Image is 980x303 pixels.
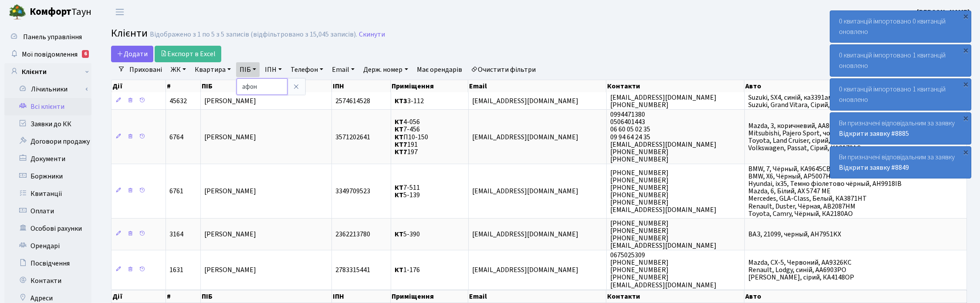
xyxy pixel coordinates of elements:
[4,28,91,46] a: Панель управління
[112,80,166,92] th: Дії
[610,93,716,110] span: [EMAIL_ADDRESS][DOMAIN_NAME] [PHONE_NUMBER]
[4,255,91,272] a: Посвідчення
[166,80,201,92] th: #
[606,80,744,92] th: Контакти
[472,186,578,196] span: [EMAIL_ADDRESS][DOMAIN_NAME]
[610,168,716,215] span: [PHONE_NUMBER] [PHONE_NUMBER] [PHONE_NUMBER] [PHONE_NUMBER] [PHONE_NUMBER] [EMAIL_ADDRESS][DOMAIN...
[472,265,578,275] span: [EMAIL_ADDRESS][DOMAIN_NAME]
[748,121,877,153] span: Mazda, 3, коричневий, АА8099РТ Mitsubishi, Pajero Sport, чорний, КА0006ХІ Toyota, Land Cruiser, с...
[468,80,606,92] th: Email
[395,125,403,135] b: КТ
[126,62,166,77] a: Приховані
[395,229,403,239] b: КТ
[109,5,131,19] button: Переключити навігацію
[395,265,403,275] b: КТ
[961,12,970,20] div: ×
[961,148,970,156] div: ×
[150,30,357,39] div: Відображено з 1 по 5 з 5 записів (відфільтровано з 15,045 записів).
[359,30,385,39] a: Скинути
[332,80,391,92] th: ІПН
[917,7,970,17] a: [PERSON_NAME]
[30,5,91,20] span: Таун
[830,11,971,42] div: 0 квитанцій імпортовано 0 квитанцій оновлено
[395,117,428,156] span: 4-056 7-456 П10-150 191 197
[395,147,407,157] b: КТ7
[9,3,26,21] img: logo.png
[395,96,424,106] span: 3-112
[201,80,332,92] th: ПІБ
[4,46,91,63] a: Мої повідомлення6
[395,140,407,149] b: КТ7
[961,46,970,54] div: ×
[467,62,539,77] a: Очистити фільтри
[4,220,91,237] a: Особові рахунки
[30,5,71,19] b: Комфорт
[335,132,370,142] span: 3571202641
[391,80,468,92] th: Приміщення
[335,229,370,239] span: 2362213780
[395,183,420,200] span: 7-511 5-139
[413,62,466,77] a: Має орендарів
[335,96,370,106] span: 2574614528
[261,62,285,77] a: ІПН
[169,132,183,142] span: 6764
[830,45,971,76] div: 0 квитанцій імпортовано 1 квитанцій оновлено
[204,229,256,239] span: [PERSON_NAME]
[4,237,91,255] a: Орендарі
[191,62,234,77] a: Квартира
[610,110,716,164] span: 0994471380 0506401443 06 60 05 02 35 09 94 64 24 35 [EMAIL_ADDRESS][DOMAIN_NAME] [PHONE_NUMBER] [...
[606,290,744,303] th: Контакти
[201,290,332,303] th: ПІБ
[839,129,909,138] a: Відкрити заявку #8885
[472,96,578,106] span: [EMAIL_ADDRESS][DOMAIN_NAME]
[830,113,971,144] div: Ви призначені відповідальним за заявку
[112,290,166,303] th: Дії
[166,290,201,303] th: #
[4,272,91,290] a: Контакти
[395,96,407,106] b: КТ3
[468,290,606,303] th: Email
[744,290,967,303] th: Авто
[335,186,370,196] span: 3349709523
[287,62,327,77] a: Телефон
[395,265,420,275] span: 1-176
[332,290,391,303] th: ІПН
[204,132,256,142] span: [PERSON_NAME]
[472,132,578,142] span: [EMAIL_ADDRESS][DOMAIN_NAME]
[4,202,91,220] a: Оплати
[830,79,971,110] div: 0 квитанцій імпортовано 1 квитанцій оновлено
[4,98,91,115] a: Всі клієнти
[169,96,187,106] span: 45632
[4,63,91,81] a: Клієнти
[22,50,78,59] span: Мої повідомлення
[236,62,260,77] a: ПІБ
[748,229,841,239] span: ВАЗ, 21099, черный, AH7951KX
[155,46,221,62] a: Експорт в Excel
[4,133,91,150] a: Договори продажу
[748,164,902,219] span: BMW, 7, Чёрный, КА9645СВ BMW, X6, Чёрный, АР5007НВ Hyundai, ix35, Темно фіолетово чёрный, АН9918І...
[391,290,468,303] th: Приміщення
[4,115,91,133] a: Заявки до КК
[169,229,183,239] span: 3164
[10,81,91,98] a: Лічильники
[395,190,403,200] b: КТ
[360,62,411,77] a: Держ. номер
[23,32,82,42] span: Панель управління
[395,229,420,239] span: 5-390
[610,219,716,250] span: [PHONE_NUMBER] [PHONE_NUMBER] [PHONE_NUMBER] [EMAIL_ADDRESS][DOMAIN_NAME]
[395,117,403,127] b: КТ
[395,183,403,192] b: КТ
[111,26,148,41] span: Клієнти
[610,250,716,290] span: 0675025309 [PHONE_NUMBER] [PHONE_NUMBER] [PHONE_NUMBER] [EMAIL_ADDRESS][DOMAIN_NAME]
[204,186,256,196] span: [PERSON_NAME]
[204,265,256,275] span: [PERSON_NAME]
[117,49,148,59] span: Додати
[961,80,970,88] div: ×
[167,62,189,77] a: ЖК
[111,46,153,62] a: Додати
[4,185,91,202] a: Квитанції
[748,258,854,282] span: Mazda, CX-5, Червоний, AA9326КС Renault, Lodgy, синій, АА6903РО [PERSON_NAME], сірий, КА4148ОР
[472,229,578,239] span: [EMAIL_ADDRESS][DOMAIN_NAME]
[961,114,970,122] div: ×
